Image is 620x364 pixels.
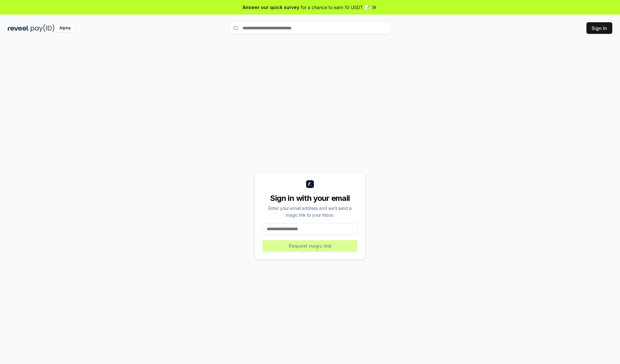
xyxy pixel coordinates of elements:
button: Sign In [586,22,612,34]
span: Answer our quick survey [243,4,299,11]
img: pay_id [31,24,55,32]
div: Enter your email address and we’ll send a magic link to your inbox. [263,205,357,218]
div: Alpha [56,24,74,32]
img: logo_small [306,180,314,188]
span: for a chance to earn 10 USDT 📝 [301,4,370,11]
div: Sign in with your email [263,193,357,203]
img: reveel_dark [8,24,29,32]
